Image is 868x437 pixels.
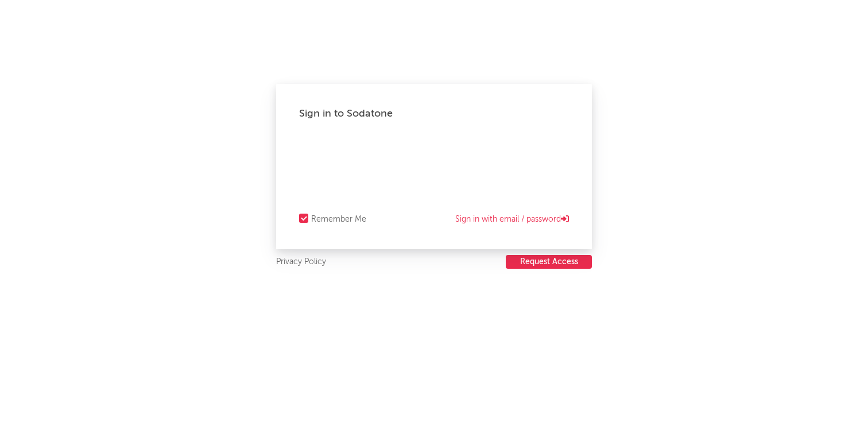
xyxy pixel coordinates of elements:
[455,212,569,226] a: Sign in with email / password
[276,255,326,269] a: Privacy Policy
[506,255,592,269] a: Request Access
[506,255,592,269] button: Request Access
[311,212,366,226] div: Remember Me
[299,107,569,121] div: Sign in to Sodatone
